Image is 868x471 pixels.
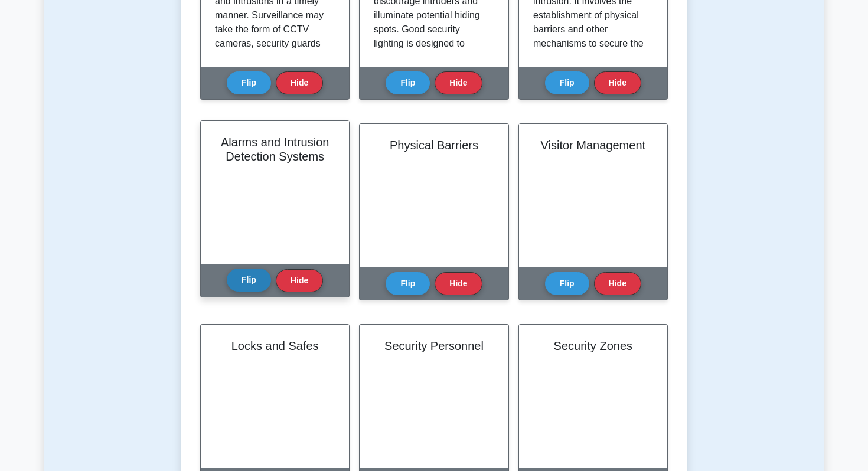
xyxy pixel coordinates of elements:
[374,339,494,353] h2: Security Personnel
[533,339,653,353] h2: Security Zones
[227,269,271,292] button: Flip
[594,71,641,94] button: Hide
[533,138,653,152] h2: Visitor Management
[545,272,589,295] button: Flip
[276,71,323,94] button: Hide
[374,138,494,152] h2: Physical Barriers
[435,272,482,295] button: Hide
[386,272,430,295] button: Flip
[215,339,335,353] h2: Locks and Safes
[545,71,589,94] button: Flip
[215,135,335,163] h2: Alarms and Intrusion Detection Systems
[227,71,271,94] button: Flip
[594,272,641,295] button: Hide
[276,269,323,292] button: Hide
[386,71,430,94] button: Flip
[435,71,482,94] button: Hide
